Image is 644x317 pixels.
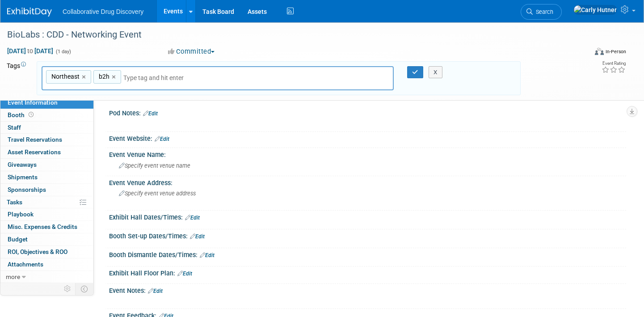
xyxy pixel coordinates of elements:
[0,271,93,283] a: more
[63,8,143,15] span: Collaborative Drug Discovery
[148,288,163,294] a: Edit
[177,271,192,277] a: Edit
[143,110,158,117] a: Edit
[109,266,626,278] div: Exhibit Hall Floor Plan:
[8,211,34,218] span: Playbook
[8,223,77,230] span: Misc. Expenses & Credits
[0,184,93,196] a: Sponsorships
[4,27,573,43] div: BioLabs : CDD - Networking Event
[155,136,169,142] a: Edit
[27,111,35,118] span: Booth not reserved yet
[8,124,21,131] span: Staff
[0,208,93,220] a: Playbook
[0,134,93,146] a: Travel Reservations
[8,248,67,255] span: ROI, Objectives & ROO
[7,47,54,55] span: [DATE] [DATE]
[109,229,626,241] div: Booth Set-up Dates/Times:
[8,136,62,143] span: Travel Reservations
[82,72,88,82] a: ×
[109,211,626,222] div: Exhibit Hall Dates/Times:
[7,199,22,206] span: Tasks
[119,162,190,169] span: Specify event venue name
[0,258,93,271] a: Attachments
[0,109,93,121] a: Booth
[595,48,604,55] img: Format-Inperson.png
[8,111,35,118] span: Booth
[0,159,93,171] a: Giveaways
[0,97,93,109] a: Event Information
[0,233,93,245] a: Budget
[605,48,626,55] div: In-Person
[429,66,442,79] button: X
[6,273,20,280] span: more
[8,173,38,181] span: Shipments
[109,248,626,260] div: Booth Dismantle Dates/Times:
[0,246,93,258] a: ROI, Objectives & ROO
[8,161,37,168] span: Giveaways
[190,233,205,240] a: Edit
[26,47,34,55] span: to
[97,72,109,81] span: b2h
[8,148,61,156] span: Asset Reservations
[185,215,200,221] a: Edit
[602,61,626,66] div: Event Rating
[8,261,43,268] span: Attachments
[533,8,553,15] span: Search
[119,190,196,197] span: Specify event venue address
[0,146,93,158] a: Asset Reservations
[109,176,626,187] div: Event Venue Address:
[521,4,562,20] a: Search
[0,171,93,183] a: Shipments
[60,283,76,295] td: Personalize Event Tab Strip
[8,186,46,193] span: Sponsorships
[0,122,93,134] a: Staff
[7,8,52,17] img: ExhibitDay
[8,236,28,243] span: Budget
[76,283,94,295] td: Toggle Event Tabs
[109,106,626,118] div: Pod Notes:
[7,61,29,96] td: Tags
[50,72,80,81] span: Northeast
[123,73,248,82] input: Type tag and hit enter
[112,72,118,82] a: ×
[200,252,215,258] a: Edit
[109,284,626,296] div: Event Notes:
[573,5,617,15] img: Carly Hutner
[55,49,71,55] span: (1 day)
[0,221,93,233] a: Misc. Expenses & Credits
[0,196,93,208] a: Tasks
[109,132,626,144] div: Event Website:
[165,47,218,56] button: Committed
[534,46,626,60] div: Event Format
[109,148,626,159] div: Event Venue Name:
[8,99,58,106] span: Event Information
